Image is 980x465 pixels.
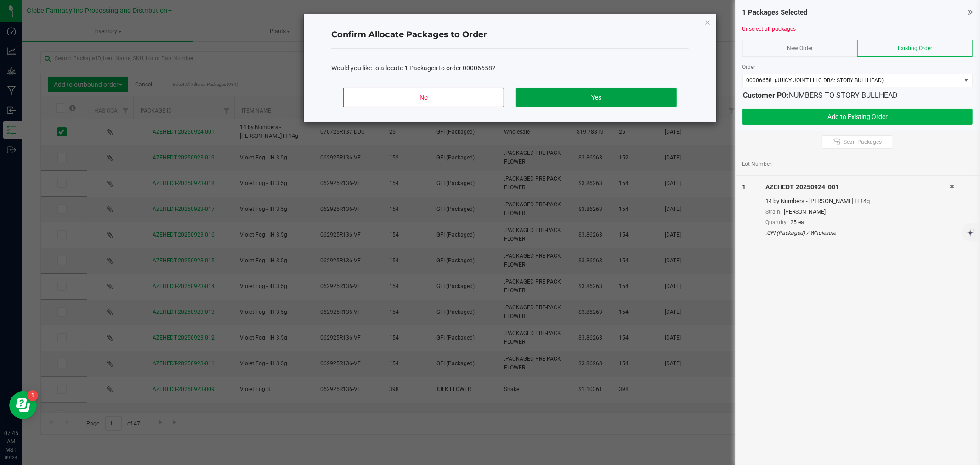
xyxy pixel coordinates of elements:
button: Yes [516,88,677,107]
button: No [343,88,504,107]
div: Would you like to allocate 1 Packages to order 00006658? [331,63,689,73]
iframe: Resource center [9,391,37,419]
button: Close [704,17,711,28]
h4: Confirm Allocate Packages to Order [331,29,689,41]
iframe: Resource center unread badge [27,390,38,401]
